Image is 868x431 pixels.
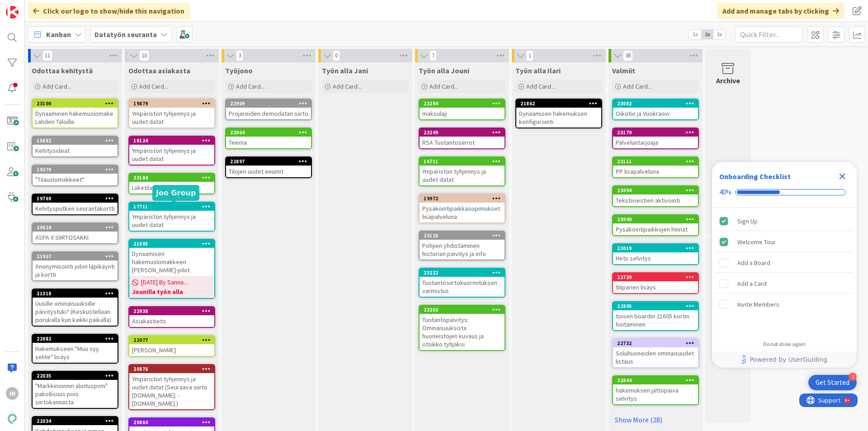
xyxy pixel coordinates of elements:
[226,137,311,148] div: Teema
[33,380,118,408] div: "Markkinoinnin aloituspvm" pakollisuus pois siirtokannasta
[133,175,214,181] div: 23184
[129,137,214,145] div: 18124
[612,301,699,331] a: 22895toisen boardin 21605 kortin hoitaminen
[225,128,312,149] a: 23064Teema
[129,307,214,327] div: 22938Asiakastieto
[717,3,844,19] div: Add and manage tabs by clicking
[612,243,699,265] a: 23019Hetu selvitys
[716,294,853,314] div: Invite Members is incomplete.
[128,202,215,232] a: 17711Ympäristön tyhjennys ja uudet datat
[419,66,469,75] span: Työn alla Jouni
[515,66,561,75] span: Työn alla Ilari
[612,156,699,178] a: 23111PP lisäpalveluna
[128,306,215,328] a: 22938Asiakastieto
[712,162,857,368] div: Checklist Container
[612,375,699,405] a: 22844hakemuksen jättöpäivä selvitys
[420,232,505,260] div: 23125Pohjien yhdistäminen historian päivitys ja info
[128,239,215,299] a: 21605Dynaamisen hakemuslomakkeen [PERSON_NAME]-pilot[DATE] By Sanna...Jounilla työn alla
[420,203,505,223] div: Pysäköintipaikkasopimukset lisäpalveluna
[133,337,214,343] div: 22077
[129,365,214,373] div: 20876
[613,128,698,148] div: 23179Palveluntarjoaja
[419,268,505,298] a: 23222Tuotantosiirtokuormituksen varmistus
[617,245,698,251] div: 23019
[719,188,849,196] div: Checklist progress: 40%
[133,308,214,314] div: 22938
[419,194,505,223] a: 19972Pysäköintipaikkasopimukset lisäpalveluna
[37,418,118,424] div: 22034
[129,248,214,276] div: Dynaamisen hakemuslomakkeen [PERSON_NAME]-pilot
[230,158,311,165] div: 22897
[737,216,758,227] div: Sign Up
[612,272,699,294] a: 22729tiliparien lisäys
[33,223,118,243] div: 20624ASPA X SIIRTOSAKKI
[424,232,505,239] div: 23125
[129,365,214,409] div: 20876Ympäristön tyhjennys ja uudet datat (Seuraava siirto [DOMAIN_NAME]. - [DOMAIN_NAME].)
[129,336,214,344] div: 22077
[716,211,853,231] div: Sign Up is complete.
[33,194,118,214] div: 19769Kehitysputken seurantakortti
[737,237,776,247] div: Welcome Tour
[32,99,118,128] a: 23100Dynaaminen hakemuslomake Lahden Taloille
[32,251,118,281] a: 21937Anonymisointi jobin läpikäynti ja kortti
[33,372,118,408] div: 22035"Markkinoinnin aloituspvm" pakollisuus pois siirtokannasta
[716,232,853,252] div: Welcome Tour is complete.
[612,214,699,236] a: 23040Pysäköintipaikkojen hinnat
[33,99,118,128] div: 23100Dynaaminen hakemuslomake Lahden Taloille
[129,315,214,327] div: Asiakastieto
[716,274,853,294] div: Add a Card is incomplete.
[835,169,849,184] div: Close Checklist
[612,66,635,75] span: Valmiit
[37,253,118,260] div: 21937
[613,186,698,194] div: 23094
[33,194,118,203] div: 19769
[128,173,215,194] a: 23184Liiketilat
[129,203,214,211] div: 17711
[226,128,311,137] div: 23064
[129,99,214,128] div: 19879Ympäristön tyhjennys ja uudet datat
[717,351,852,368] a: Powered by UserGuiding
[613,244,698,264] div: 23019Hetu selvitys
[133,366,214,372] div: 20876
[719,171,791,182] div: Onboarding Checklist
[420,194,505,203] div: 19972
[515,99,602,128] a: 21862Dynaamisen hakemuksen konfigurointi
[623,82,652,90] span: Add Card...
[420,314,505,350] div: Tuotantopäivitys: Ominaisuuksista huoneistojen kuvaus ja otsikko tyhjäksi
[419,305,505,351] a: 23250Tuotantopäivitys: Ominaisuuksista huoneistojen kuvaus ja otsikko tyhjäksi
[612,185,699,207] a: 23094Tekstiviestien aktivointi
[613,108,698,119] div: Oikotie ja Vuokraovi
[420,277,505,297] div: Tuotantosiirtokuormituksen varmistus
[617,129,698,136] div: 23179
[713,30,726,39] span: 3x
[33,166,118,185] div: 19279"Tilauslomakkeet"
[613,137,698,148] div: Palveluntarjoaja
[420,306,505,350] div: 23250Tuotantopäivitys: Ominaisuuksista huoneistojen kuvaus ja otsikko tyhjäksi
[617,274,698,280] div: 22729
[33,108,118,128] div: Dynaaminen hakemuslomake Lahden Taloille
[156,189,196,197] h5: Joo Group
[33,289,118,298] div: 21318
[32,194,118,215] a: 19769Kehitysputken seurantakortti
[420,269,505,297] div: 23222Tuotantosiirtokuormituksen varmistus
[420,232,505,240] div: 23125
[37,195,118,202] div: 19769
[613,339,698,347] div: 22732
[226,99,311,108] div: 22909
[613,186,698,206] div: 23094Tekstiviestien aktivointi
[33,260,118,280] div: Anonymisointi jobin läpikäynti ja kortti
[133,100,214,107] div: 19879
[716,75,740,86] div: Archive
[613,273,698,281] div: 22729
[712,208,857,335] div: Checklist items
[32,165,118,186] a: 19279"Tilauslomakkeet"
[129,99,214,108] div: 19879
[419,128,505,149] a: 23249RSA Tuotantosiirrot
[226,157,311,177] div: 22897Tilojen uudet enumit
[33,137,118,156] div: 15882Kehitysideat
[226,166,311,177] div: Tilojen uudet enumit
[133,137,214,144] div: 18124
[141,278,188,287] span: [DATE] By Sanna...
[419,156,505,186] a: 16711Ympäristön tyhjennys ja uudet datat
[420,99,505,108] div: 23294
